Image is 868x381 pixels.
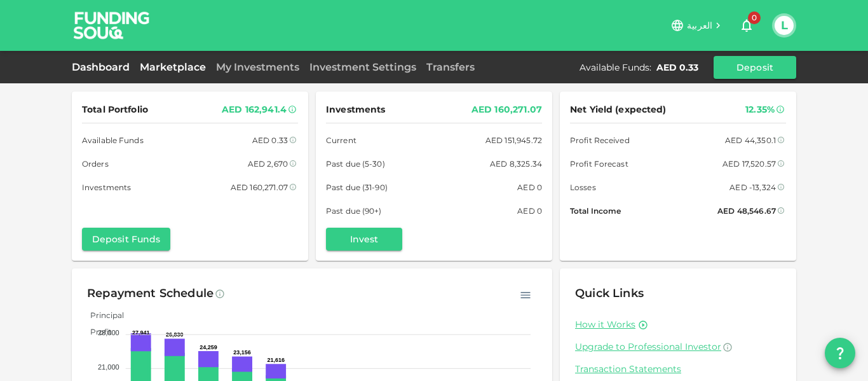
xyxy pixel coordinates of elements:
div: Available Funds : [580,61,651,74]
a: Upgrade to Professional Investor [575,341,781,353]
div: AED 160,271.07 [471,102,542,118]
div: AED 17,520.57 [722,157,776,170]
div: AED 160,271.07 [231,181,288,194]
button: Invest [326,228,402,251]
div: Repayment Schedule [87,284,214,304]
a: Transfers [421,61,480,73]
a: Marketplace [135,61,211,73]
button: 0 [734,13,759,38]
div: AED 48,546.67 [717,204,776,218]
div: AED 44,350.1 [725,134,776,147]
div: AED 0.33 [252,134,288,147]
button: Deposit Funds [82,228,170,251]
span: العربية [687,20,712,31]
span: Past due (90+) [326,204,382,218]
span: Profit Received [570,134,630,147]
span: Principal [81,310,124,320]
a: My Investments [211,61,304,73]
tspan: 28,000 [98,329,119,336]
span: Quick Links [575,286,644,300]
a: How it Works [575,319,635,331]
tspan: 21,000 [98,363,119,371]
div: AED 8,325.34 [490,157,542,170]
span: Past due (5-30) [326,157,385,170]
span: Available Funds [82,134,144,147]
span: Total Income [570,204,621,218]
span: Investments [82,181,131,194]
div: AED 151,945.72 [485,134,542,147]
div: 12.35% [745,102,775,118]
span: Upgrade to Professional Investor [575,341,721,352]
div: AED -13,324 [729,181,776,194]
span: Profit [81,327,112,336]
div: AED 162,941.4 [222,102,287,118]
div: AED 0 [517,181,542,194]
span: Total Portfolio [82,102,148,118]
span: Orders [82,157,109,170]
a: Investment Settings [304,61,421,73]
div: AED 0.33 [656,61,698,74]
span: Net Yield (expected) [570,102,667,118]
span: Current [326,134,356,147]
div: AED 0 [517,204,542,218]
a: Transaction Statements [575,363,781,375]
a: Dashboard [72,61,135,73]
span: Profit Forecast [570,157,628,170]
span: Losses [570,181,596,194]
button: Deposit [714,56,796,79]
span: 0 [748,11,761,24]
button: question [825,338,855,368]
span: Past due (31-90) [326,181,388,194]
span: Investments [326,102,385,118]
div: AED 2,670 [248,157,288,170]
button: L [775,16,794,35]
